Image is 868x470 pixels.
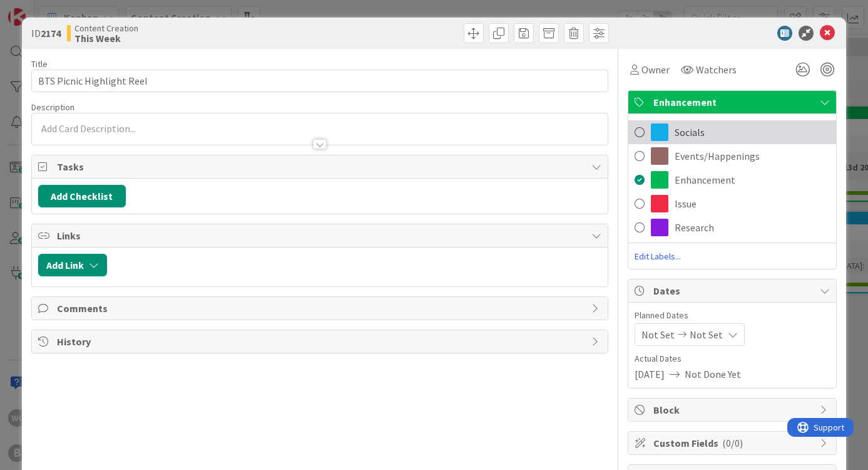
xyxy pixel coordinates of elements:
[74,33,138,43] b: This Week
[635,309,830,322] span: Planned Dates
[685,367,741,382] span: Not Done Yet
[38,254,107,276] button: Add Link
[635,352,830,365] span: Actual Dates
[653,436,814,451] span: Custom Fields
[31,58,48,70] label: Title
[675,149,760,164] span: Events/Happenings
[690,327,723,342] span: Not Set
[653,283,814,298] span: Dates
[57,228,586,243] span: Links
[57,334,586,349] span: History
[653,95,814,110] span: Enhancement
[641,327,675,342] span: Not Set
[41,27,61,39] b: 2174
[628,250,836,263] span: Edit Labels...
[696,62,737,77] span: Watchers
[31,26,61,41] span: ID
[31,102,74,113] span: Description
[653,402,814,417] span: Block
[31,70,609,92] input: type card name here...
[675,172,735,187] span: Enhancement
[38,185,126,207] button: Add Checklist
[675,125,705,140] span: Socials
[641,62,670,77] span: Owner
[26,2,57,17] span: Support
[675,196,697,211] span: Issue
[635,367,665,382] span: [DATE]
[57,301,586,316] span: Comments
[675,220,714,235] span: Research
[74,23,138,33] span: Content Creation
[57,159,586,174] span: Tasks
[722,437,743,449] span: ( 0/0 )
